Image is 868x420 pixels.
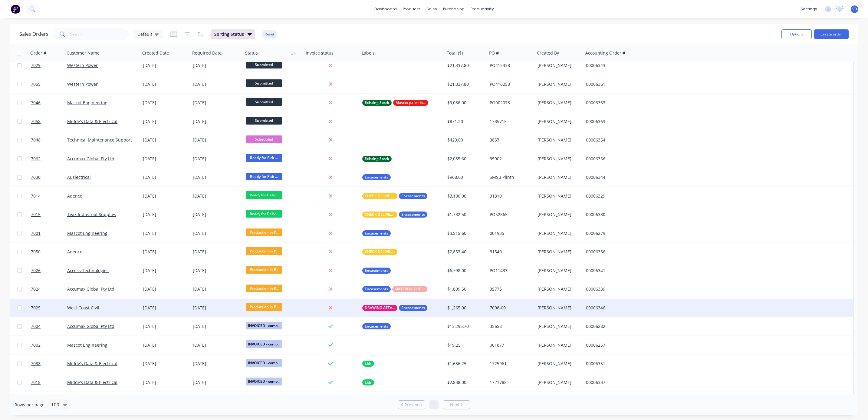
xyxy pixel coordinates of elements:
a: 7018 [31,373,67,392]
button: Create order [814,29,849,39]
a: Previous page [398,402,425,408]
div: SMSB Plinth [490,174,531,180]
a: 7006 [31,392,67,410]
button: CHECK DELIVERY INSTRUCTIONSEncasements [362,193,427,199]
span: Encasements [365,174,388,180]
div: 001935 [490,230,531,236]
div: [DATE] [143,305,188,311]
span: Production in P... [246,266,282,273]
a: Next page [443,402,470,408]
span: 7004 [31,323,41,329]
a: 7046 [31,94,67,112]
div: PO52865 [490,212,531,218]
span: Existing Stock [365,100,389,106]
span: Lids [365,379,372,385]
div: [DATE] [143,193,188,199]
button: Encasements [362,268,391,274]
button: CHECK DELIVERY INSTRUCTIONS [362,249,397,255]
div: [DATE] [193,156,241,162]
div: 1735715 [490,118,531,125]
span: 7018 [31,379,41,385]
span: Encasements [365,286,388,292]
div: 00006356 [586,249,653,255]
span: Encasements [365,230,388,236]
h1: Sales Orders [19,31,48,37]
div: [PERSON_NAME] [538,62,579,68]
div: 00006353 [586,100,653,106]
span: 7030 [31,174,41,180]
div: $429.00 [447,137,483,143]
span: 7062 [31,156,41,162]
div: Customer Name [67,50,100,56]
div: [DATE] [193,118,241,125]
div: 1725961 [490,361,531,367]
a: 7058 [31,112,67,131]
div: [PERSON_NAME] [538,212,579,218]
span: Encasements [401,305,425,311]
ul: Pagination [396,400,472,409]
span: Rows per page [15,402,44,408]
div: [DATE] [193,81,241,87]
div: [DATE] [193,62,241,68]
div: $21,337.80 [447,62,483,68]
div: [DATE] [143,100,188,106]
div: [PERSON_NAME] [538,100,579,106]
div: 00006351 [586,361,653,367]
div: 00006330 [586,212,653,218]
div: [DATE] [143,268,188,274]
a: Middy's Data & Electrical [67,379,117,385]
span: SD [852,6,857,12]
a: 7038 [31,355,67,373]
span: 7002 [31,342,41,348]
span: 7050 [31,249,41,255]
span: 7014 [31,193,41,199]
div: [DATE] [193,268,241,274]
div: Total ($) [447,50,463,56]
a: 7001 [31,224,67,242]
span: Encasements [401,212,425,218]
div: [DATE] [193,174,241,180]
div: [DATE] [143,156,188,162]
span: 7026 [31,268,41,274]
div: [DATE] [193,379,241,385]
div: 00006366 [586,156,653,162]
span: Submitted [246,117,282,124]
div: 31310 [490,193,531,199]
div: 3857 [490,137,531,143]
a: Mascot Engineering [67,342,107,348]
span: 7029 [31,62,41,68]
div: $2,838.00 [447,379,483,385]
span: 7038 [31,361,41,367]
span: 7058 [31,118,41,125]
div: [DATE] [193,230,241,236]
div: [PERSON_NAME] [538,361,579,367]
span: INVOICED - comp... [246,359,282,367]
div: [DATE] [193,323,241,329]
div: PO # [489,50,499,56]
div: [DATE] [143,342,188,348]
div: 00006363 [586,118,653,125]
span: 7046 [31,100,41,106]
div: [PERSON_NAME] [538,342,579,348]
span: Sorting: Status [214,31,244,37]
div: 35658 [490,323,531,329]
a: Accumax Global Pty Ltd [67,156,114,162]
div: $6,798.00 [447,268,483,274]
div: 1721788 [490,379,531,385]
div: 35775 [490,286,531,292]
span: DRAWING ATTACHED [365,305,395,311]
div: [DATE] [193,342,241,348]
div: [DATE] [143,118,188,125]
span: INVOICED - comp... [246,340,282,348]
span: 7055 [31,81,41,87]
div: $9,086.00 [447,100,483,106]
a: Western Power [67,62,98,68]
button: Sorting:Status [211,29,255,39]
a: Accumax Global Pty Ltd [67,286,114,292]
button: Reset [262,30,277,38]
a: 7055 [31,75,67,93]
span: Submitted [246,98,282,106]
div: PO416253 [490,81,531,87]
a: Adenco [67,249,82,255]
div: [DATE] [143,230,188,236]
